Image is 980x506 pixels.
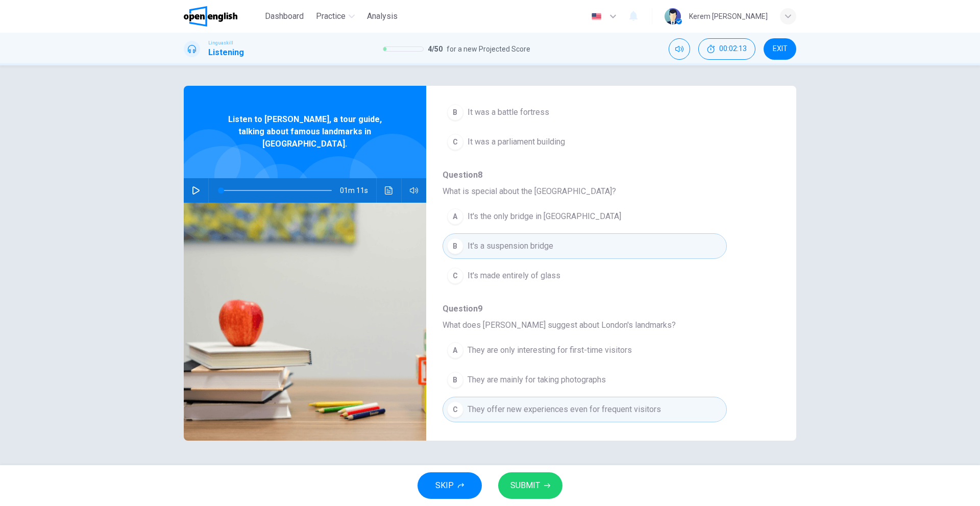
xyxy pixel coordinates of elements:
div: Kerem [PERSON_NAME] [689,10,768,22]
button: BIt was a battle fortress [443,100,727,125]
span: It's made entirely of glass [468,270,560,282]
span: Dashboard [265,10,304,22]
span: They are only interesting for first-time visitors [468,344,632,356]
button: CIt was a parliament building [443,129,727,155]
button: Analysis [363,7,402,26]
div: B [447,104,463,121]
button: AIt's the only bridge in [GEOGRAPHIC_DATA] [443,204,727,229]
span: What is special about the [GEOGRAPHIC_DATA]? [443,185,764,198]
span: for a new Projected Score [447,43,530,55]
span: Listen to [PERSON_NAME], a tour guide, talking about famous landmarks in [GEOGRAPHIC_DATA]. [217,113,393,150]
div: Mute [669,38,690,60]
button: Click to see the audio transcription [381,178,397,203]
a: OpenEnglish logo [184,6,261,27]
span: SUBMIT [510,478,540,493]
button: CThey offer new experiences even for frequent visitors [443,397,727,422]
img: Listen to Sarah, a tour guide, talking about famous landmarks in London. [184,203,426,441]
button: EXIT [764,38,796,60]
span: 4 / 50 [428,43,443,55]
h1: Listening [208,46,244,59]
img: Profile picture [665,8,681,25]
div: C [447,268,463,284]
span: Question 9 [443,303,764,315]
span: It was a parliament building [468,136,565,148]
button: Dashboard [261,7,308,26]
span: What does [PERSON_NAME] suggest about London's landmarks? [443,319,764,331]
div: C [447,401,463,418]
span: It was a battle fortress [468,106,549,118]
img: en [590,13,603,20]
span: Practice [316,10,346,22]
div: A [447,342,463,358]
div: C [447,134,463,150]
span: It's the only bridge in [GEOGRAPHIC_DATA] [468,210,621,223]
div: A [447,208,463,225]
button: SKIP [418,472,482,499]
button: 00:02:13 [698,38,755,60]
button: BIt's a suspension bridge [443,233,727,259]
button: SUBMIT [498,472,562,499]
button: Practice [312,7,359,26]
span: They are mainly for taking photographs [468,374,606,386]
span: 01m 11s [340,178,376,203]
span: EXIT [773,45,788,53]
button: AThey are only interesting for first-time visitors [443,338,727,363]
span: They offer new experiences even for frequent visitors [468,403,661,416]
span: Linguaskill [208,39,233,46]
button: CIt's made entirely of glass [443,263,727,288]
span: It's a suspension bridge [468,240,553,252]
span: Question 8 [443,169,764,181]
button: BThey are mainly for taking photographs [443,367,727,393]
span: SKIP [435,478,454,493]
div: B [447,238,463,254]
div: Hide [698,38,755,60]
div: B [447,372,463,388]
img: OpenEnglish logo [184,6,237,27]
span: 00:02:13 [719,45,747,53]
span: Analysis [367,10,398,22]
